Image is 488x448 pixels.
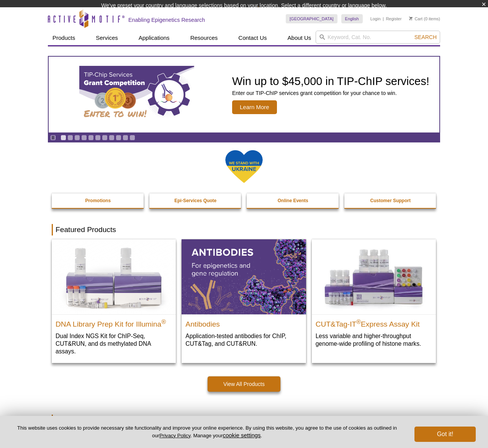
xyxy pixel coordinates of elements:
[67,135,73,141] a: Go to slide 2
[356,318,361,325] sup: ®
[312,239,436,355] a: CUT&Tag-IT® Express Assay Kit CUT&Tag-IT®Express Assay Kit Less variable and higher-throughput ge...
[412,34,439,41] button: Search
[341,14,363,23] a: English
[12,425,402,439] p: This website uses cookies to provide necessary site functionality and improve your online experie...
[283,31,316,45] a: About Us
[247,193,339,208] a: Online Events
[102,135,108,141] a: Go to slide 7
[95,135,101,141] a: Go to slide 6
[159,433,190,438] a: Privacy Policy
[208,376,280,392] a: View All Products
[128,16,205,23] h2: Enabling Epigenetics Research
[52,239,176,314] img: DNA Library Prep Kit for Illumina
[232,90,429,96] p: Enter our TIP-ChIP services grant competition for your chance to win.
[56,332,172,355] p: Dual Index NGS Kit for ChIP-Seq, CUT&RUN, and ds methylated DNA assays.
[316,332,432,348] p: Less variable and higher-throughput genome-wide profiling of histone marks​.
[316,317,432,328] h2: CUT&Tag-IT Express Assay Kit
[258,6,278,24] img: Change Here
[383,14,384,23] li: |
[123,135,128,141] a: Go to slide 10
[81,135,87,141] a: Go to slide 4
[109,135,115,141] a: Go to slide 8
[49,57,439,132] article: TIP-ChIP Services Grant Competition
[409,16,422,21] a: Cart
[52,224,436,235] h2: Featured Products
[48,31,80,45] a: Products
[185,332,302,348] p: Application-tested antibodies for ChIP, CUT&Tag, and CUT&RUN.
[316,31,440,44] input: Keyword, Cat. No.
[85,198,111,203] strong: Promotions
[344,193,437,208] a: Customer Support
[182,239,306,314] img: All Antibodies
[88,135,94,141] a: Go to slide 5
[278,198,308,203] strong: Online Events
[232,100,277,114] span: Learn More
[232,75,429,87] h2: Win up to $45,000 in TIP-ChIP services!
[74,135,80,141] a: Go to slide 3
[52,239,176,363] a: DNA Library Prep Kit for Illumina DNA Library Prep Kit for Illumina® Dual Index NGS Kit for ChIP-...
[52,193,144,208] a: Promotions
[386,16,401,21] a: Register
[174,198,216,203] strong: Epi-Services Quote
[414,34,437,40] span: Search
[182,239,306,355] a: All Antibodies Antibodies Application-tested antibodies for ChIP, CUT&Tag, and CUT&RUN.
[370,198,411,203] strong: Customer Support
[52,415,436,426] h2: Featured Services
[61,135,66,141] a: Go to slide 1
[50,135,56,141] a: Toggle autoplay
[414,427,476,442] button: Got it!
[225,149,263,183] img: We Stand With Ukraine
[79,66,194,123] img: TIP-ChIP Services Grant Competition
[186,31,223,45] a: Resources
[161,318,166,325] sup: ®
[286,14,337,23] a: [GEOGRAPHIC_DATA]
[149,193,242,208] a: Epi-Services Quote
[116,135,121,141] a: Go to slide 9
[409,14,440,23] li: (0 items)
[134,31,174,45] a: Applications
[185,317,302,328] h2: Antibodies
[223,432,260,438] button: cookie settings
[409,16,413,20] img: Your Cart
[312,239,436,314] img: CUT&Tag-IT® Express Assay Kit
[370,16,381,21] a: Login
[56,317,172,328] h2: DNA Library Prep Kit for Illumina
[49,57,439,132] a: TIP-ChIP Services Grant Competition Win up to $45,000 in TIP-ChIP services! Enter our TIP-ChIP se...
[129,135,135,141] a: Go to slide 11
[91,31,123,45] a: Services
[234,31,271,45] a: Contact Us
